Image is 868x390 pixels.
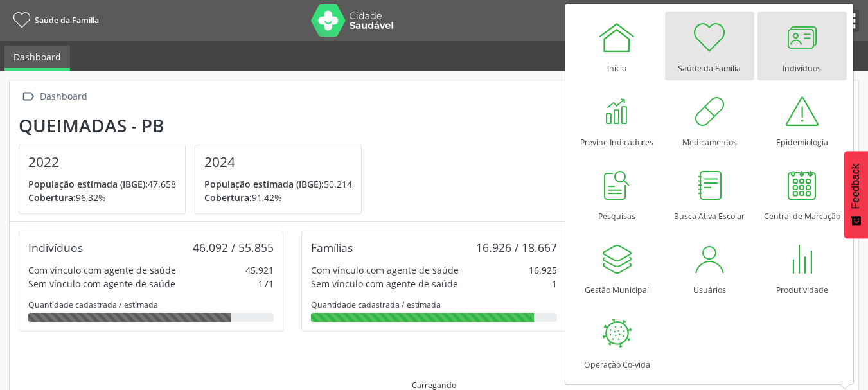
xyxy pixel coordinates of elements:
div: Com vínculo com agente de saúde [28,263,176,277]
div: 171 [258,277,274,290]
a: Saúde da Família [665,12,754,80]
div: Dashboard [37,87,89,106]
a: Central de Marcação [757,159,847,228]
p: 47.658 [28,177,176,191]
div: Sem vínculo com agente de saúde [311,277,458,290]
h4: 2022 [28,154,176,170]
div: Com vínculo com agente de saúde [311,263,459,277]
a: Gestão Municipal [572,233,662,302]
span: População estimada (IBGE): [204,178,324,190]
button: Feedback - Mostrar pesquisa [844,151,868,238]
div: 46.092 / 55.855 [193,240,274,254]
div: 1 [552,277,557,290]
div: 16.926 / 18.667 [476,240,557,254]
div: 45.921 [245,263,274,277]
span: População estimada (IBGE): [28,178,148,190]
a: Usuários [665,233,754,302]
span: Saúde da Família [35,15,99,26]
a: Previne Indicadores [572,85,662,154]
div: Quantidade cadastrada / estimada [28,299,274,310]
i:  [19,87,37,106]
a: Indivíduos [757,12,847,80]
h4: 2024 [204,154,352,170]
a: Operação Co-vida [572,308,662,377]
p: 91,42% [204,191,352,204]
div: 16.925 [529,263,557,277]
span: Cobertura: [28,191,76,204]
span: Cobertura: [204,191,252,204]
a: Início [572,12,662,80]
a: Epidemiologia [757,85,847,154]
a: Saúde da Família [9,10,99,31]
a: Busca Ativa Escolar [665,159,754,228]
div: Queimadas - PB [19,115,371,136]
p: 96,32% [28,191,176,204]
div: Indivíduos [28,240,83,254]
div: Sem vínculo com agente de saúde [28,277,175,290]
p: 50.214 [204,177,352,191]
a: Pesquisas [572,159,662,228]
div: Quantidade cadastrada / estimada [311,299,556,310]
div: Famílias [311,240,353,254]
a: Medicamentos [665,85,754,154]
span: Feedback [850,164,862,209]
a:  Dashboard [19,87,89,106]
a: Produtividade [757,233,847,302]
a: Dashboard [4,46,70,71]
